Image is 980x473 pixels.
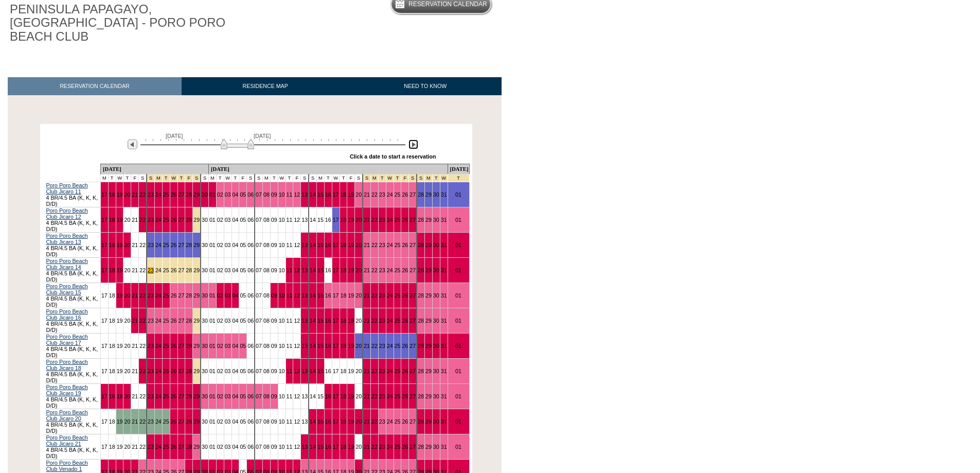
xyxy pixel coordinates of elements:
a: 29 [425,242,432,248]
a: 10 [279,292,285,299]
a: 11 [287,292,293,299]
a: 25 [395,267,401,273]
a: 26 [402,292,408,299]
a: 01 [455,191,461,198]
a: 19 [348,191,354,198]
a: 10 [279,242,285,248]
a: 19 [117,217,123,223]
a: 19 [117,242,123,248]
a: 29 [425,292,432,299]
a: 27 [409,242,416,248]
a: 06 [247,267,254,273]
a: 14 [310,191,316,198]
a: 23 [148,191,154,198]
a: 22 [371,318,378,324]
a: 28 [418,292,424,299]
a: 09 [271,318,277,324]
a: 16 [325,267,331,273]
a: 24 [155,217,162,223]
a: 03 [225,191,231,198]
a: 18 [341,191,347,198]
a: 17 [333,318,339,324]
a: 21 [364,292,370,299]
a: 24 [155,267,162,273]
a: 30 [202,242,208,248]
a: 30 [202,217,208,223]
a: 07 [256,242,262,248]
a: 29 [425,318,432,324]
a: 26 [171,217,177,223]
a: 14 [310,318,316,324]
a: 17 [101,217,108,223]
a: 01 [209,318,216,324]
a: 21 [132,318,138,324]
a: 09 [271,242,277,248]
a: 24 [387,242,393,248]
a: 18 [109,318,115,324]
a: 09 [271,292,277,299]
a: 01 [455,267,461,273]
a: 16 [325,318,331,324]
a: 02 [217,292,223,299]
a: 23 [148,343,154,349]
a: 09 [271,267,277,273]
a: 02 [217,191,223,198]
a: 26 [171,242,177,248]
a: 31 [441,267,447,273]
a: 15 [317,318,324,324]
a: 25 [395,217,401,223]
a: 23 [379,217,385,223]
a: 31 [441,318,447,324]
a: 17 [101,267,108,273]
a: 02 [217,267,223,273]
a: 30 [202,267,208,273]
a: 13 [301,292,308,299]
a: 20 [124,292,130,299]
a: 02 [217,242,223,248]
a: 29 [193,217,200,223]
a: 01 [209,242,216,248]
a: 08 [263,217,270,223]
a: 25 [163,318,169,324]
a: 12 [294,217,300,223]
a: 29 [193,318,200,324]
a: NEED TO KNOW [349,77,502,95]
a: 24 [387,267,393,273]
a: 24 [155,318,162,324]
a: 29 [425,267,432,273]
a: 25 [163,217,169,223]
a: 31 [441,292,447,299]
a: 12 [294,267,300,273]
a: 27 [179,343,185,349]
a: 04 [233,217,239,223]
a: 20 [355,191,362,198]
a: 08 [263,318,270,324]
a: 27 [179,242,185,248]
a: 31 [441,242,447,248]
a: 20 [355,318,362,324]
a: 27 [179,292,185,299]
a: 20 [124,318,130,324]
a: 11 [287,217,293,223]
a: 22 [371,267,378,273]
a: 19 [348,217,354,223]
a: 24 [387,191,393,198]
a: 05 [240,267,246,273]
a: 26 [171,343,177,349]
a: 19 [348,267,354,273]
a: 03 [225,292,231,299]
a: 22 [371,242,378,248]
a: 08 [263,242,270,248]
a: 29 [193,191,200,198]
a: 21 [132,267,138,273]
a: 18 [109,343,115,349]
a: 18 [341,217,347,223]
a: 03 [225,217,231,223]
a: 12 [294,318,300,324]
a: Poro Poro Beach Club Jicaro 12 [46,207,88,220]
a: 14 [310,267,316,273]
a: 22 [371,191,378,198]
a: 29 [193,242,200,248]
a: 22 [139,242,146,248]
a: 23 [379,292,385,299]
